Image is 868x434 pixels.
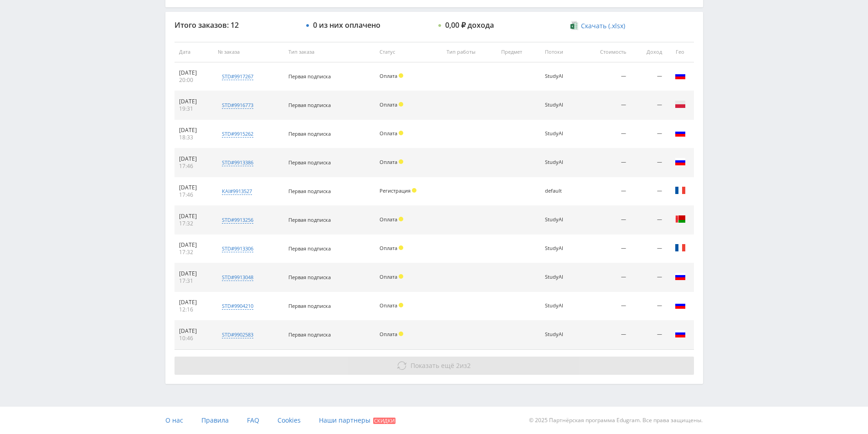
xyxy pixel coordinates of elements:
span: Холд [399,159,403,164]
div: StudyAI [545,245,575,251]
div: std#9915262 [222,130,253,138]
span: FAQ [247,416,259,424]
span: Первая подписка [288,159,331,166]
div: [DATE] [179,241,209,249]
span: Холд [412,188,416,193]
div: [DATE] [179,213,209,220]
div: 10:46 [179,335,209,342]
div: std#9913306 [222,245,253,252]
div: [DATE] [179,127,209,134]
div: std#9904210 [222,302,253,310]
th: Гео [667,42,694,62]
span: Первая подписка [288,73,331,80]
td: — [631,148,666,177]
div: [DATE] [179,69,209,77]
span: Скачать (.xlsx) [581,22,625,30]
span: Показать ещё [411,361,454,370]
a: О нас [165,407,183,434]
th: Тип работы [442,42,497,62]
div: 12:16 [179,306,209,313]
td: — [631,62,666,91]
div: [DATE] [179,327,209,335]
a: Скачать (.xlsx) [570,21,625,31]
span: Первая подписка [288,188,331,194]
span: Первая подписка [288,102,331,108]
a: Правила [201,407,229,434]
th: Предмет [497,42,540,62]
th: Статус [375,42,442,62]
span: Холд [399,102,403,107]
span: Первая подписка [288,130,331,137]
span: Первая подписка [288,245,331,252]
span: из [411,361,471,370]
td: — [580,148,631,177]
td: — [580,62,631,91]
td: — [631,263,666,292]
button: Показать ещё 2из2 [175,357,694,375]
img: rus.png [675,128,686,138]
div: StudyAI [545,303,575,309]
div: 0,00 ₽ дохода [445,21,494,29]
td: — [580,292,631,321]
div: std#9917267 [222,73,253,80]
span: Скидки [373,418,395,424]
span: Холд [399,332,403,336]
div: kai#9913527 [222,188,252,195]
div: StudyAI [545,131,575,137]
span: Первая подписка [288,302,331,309]
span: Оплата [380,302,397,309]
div: 18:33 [179,134,209,141]
img: fra.png [675,242,686,253]
td: — [580,177,631,206]
div: [DATE] [179,184,209,191]
img: fra.png [675,185,686,196]
td: — [580,120,631,148]
img: rus.png [675,156,686,167]
div: 17:32 [179,249,209,256]
th: Тип заказа [284,42,375,62]
div: std#9913048 [222,274,253,281]
div: StudyAI [545,159,575,165]
div: 17:32 [179,220,209,227]
span: Правила [201,416,229,424]
div: 17:46 [179,191,209,199]
span: Первая подписка [288,274,331,281]
span: Наши партнеры [319,416,370,424]
span: Первая подписка [288,331,331,338]
th: Доход [631,42,666,62]
span: Первая подписка [288,216,331,223]
span: Холд [399,245,403,250]
span: Холд [399,303,403,307]
th: Потоки [540,42,580,62]
td: — [580,263,631,292]
span: Оплата [380,273,397,280]
span: Оплата [380,331,397,337]
div: std#9913256 [222,216,253,224]
span: Оплата [380,216,397,223]
a: FAQ [247,407,259,434]
div: default [545,188,575,194]
div: Итого заказов: 12 [175,21,298,29]
div: [DATE] [179,155,209,163]
a: Наши партнеры Скидки [319,407,395,434]
span: Оплата [380,245,397,251]
a: Cookies [277,407,301,434]
div: std#9902583 [222,331,253,338]
td: — [580,91,631,120]
th: Дата [175,42,214,62]
div: [DATE] [179,299,209,306]
img: rus.png [675,70,686,81]
img: blr.png [675,214,686,225]
span: Холд [399,131,403,135]
img: rus.png [675,300,686,311]
td: — [580,235,631,263]
span: Холд [399,274,403,279]
div: StudyAI [545,332,575,337]
span: Регистрация [380,187,411,194]
td: — [580,206,631,235]
div: StudyAI [545,217,575,223]
td: — [631,321,666,349]
div: 20:00 [179,77,209,84]
td: — [631,120,666,148]
div: © 2025 Партнёрская программа Edugram. Все права защищены. [438,407,703,434]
